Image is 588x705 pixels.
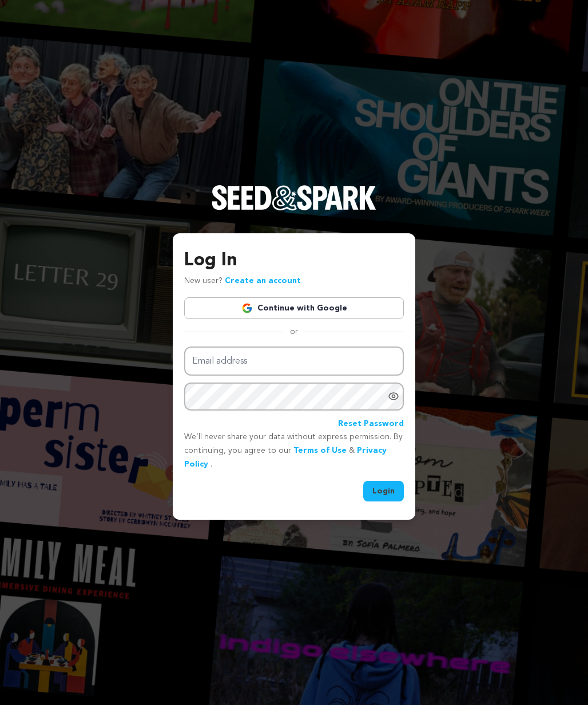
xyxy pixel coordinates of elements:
a: Seed&Spark Homepage [212,185,376,233]
a: Show password as plain text. Warning: this will display your password on the screen. [388,391,399,402]
img: Google logo [241,302,253,314]
a: Continue with Google [184,297,404,319]
input: Email address [184,346,404,376]
p: New user? [184,274,301,288]
a: Terms of Use [293,447,347,455]
p: We’ll never share your data without express permission. By continuing, you agree to our & . [184,431,404,471]
a: Reset Password [338,417,404,431]
h3: Log In [184,247,404,274]
button: Login [363,481,404,501]
img: Seed&Spark Logo [212,185,376,210]
a: Create an account [225,277,301,285]
span: or [283,326,305,337]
